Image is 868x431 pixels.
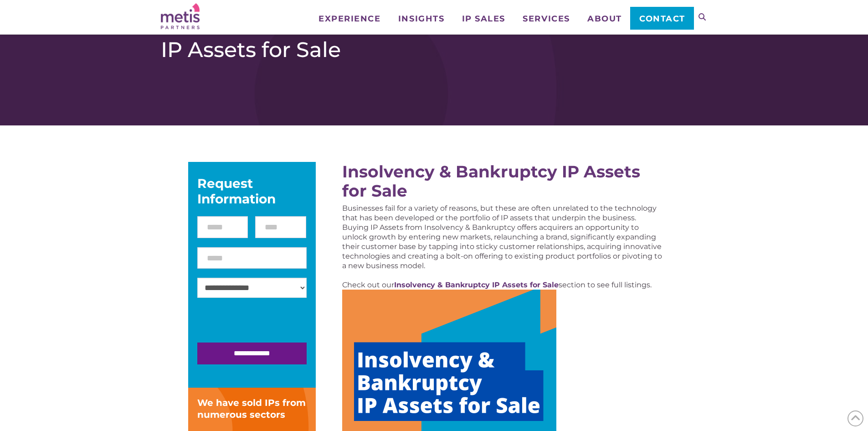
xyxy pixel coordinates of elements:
[630,7,693,30] a: Contact
[197,307,336,343] iframe: reCAPTCHA
[462,15,505,23] span: IP Sales
[342,203,663,270] p: Businesses fail for a variety of reasons, but these are often unrelated to the technology that ha...
[197,397,307,421] div: We have sold IPs from numerous sectors
[639,15,685,23] span: Contact
[342,161,640,201] a: Insolvency & Bankruptcy IP Assets for Sale
[161,37,708,62] h1: IP Assets for Sale
[197,176,307,207] div: Request Information
[342,280,663,290] p: Check out our section to see full listings.
[161,3,200,29] img: Metis Partners
[398,15,444,23] span: Insights
[523,15,570,23] span: Services
[394,280,559,289] a: Insolvency & Bankruptcy IP Assets for Sale
[318,15,380,23] span: Experience
[847,410,863,426] span: Back to Top
[587,15,622,23] span: About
